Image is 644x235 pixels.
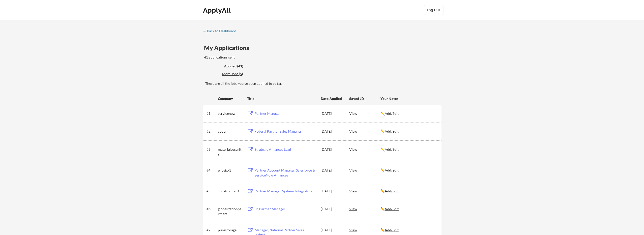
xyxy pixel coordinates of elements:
[381,129,437,134] div: ✏️
[385,189,399,193] u: Add/Edit
[349,127,381,136] div: View
[349,225,381,234] div: View
[381,206,437,211] div: ✏️
[321,189,343,194] div: [DATE]
[204,55,300,60] div: 41 applications sent
[321,96,343,101] div: Date Applied
[349,186,381,195] div: View
[222,71,258,77] div: These are job applications we think you'd be a good fit for, but couldn't apply you to automatica...
[349,109,381,118] div: View
[218,168,243,173] div: enosix-1
[255,189,316,194] div: Partner Manager, Systems Integrators
[381,189,437,194] div: ✏️
[385,111,399,116] u: Add/Edit
[385,168,399,172] u: Add/Edit
[218,228,243,233] div: purestorage
[321,206,343,211] div: [DATE]
[218,147,243,157] div: materialsecurity
[321,111,343,116] div: [DATE]
[205,81,441,86] div: These are all the jobs you've been applied to so far.
[218,96,243,101] div: Company
[218,111,243,116] div: servicenow
[204,45,253,51] div: My Applications
[321,228,343,233] div: [DATE]
[321,129,343,134] div: [DATE]
[385,147,399,151] u: Add/Edit
[381,228,437,233] div: ✏️
[247,96,316,101] div: Title
[381,168,437,173] div: ✏️
[206,206,216,211] div: #6
[206,189,216,194] div: #5
[218,189,243,194] div: constructor-1
[224,64,256,69] div: Applied (41)
[255,147,316,152] div: Strategic Alliances Lead
[321,147,343,152] div: [DATE]
[206,111,216,116] div: #1
[321,168,343,173] div: [DATE]
[255,168,316,177] div: Partner Account Manager, Salesforce & ServiceNow Alliances
[385,228,399,232] u: Add/Edit
[381,111,437,116] div: ✏️
[206,228,216,233] div: #7
[424,5,443,15] button: Log Out
[385,207,399,211] u: Add/Edit
[206,168,216,173] div: #4
[255,129,316,134] div: Federal Partner Sales Manager
[349,94,381,103] div: Saved JD
[349,204,381,213] div: View
[218,129,243,134] div: coder
[224,64,256,69] div: These are all the jobs you've been applied to so far.
[206,147,216,152] div: #3
[381,147,437,152] div: ✏️
[349,145,381,154] div: View
[381,96,437,101] div: Your Notes
[203,6,232,14] div: ApplyAll
[203,29,240,34] a: ← Back to Dashboard
[206,129,216,134] div: #2
[349,166,381,175] div: View
[255,206,316,211] div: Sr. Partner Manager
[203,29,240,33] div: ← Back to Dashboard
[385,129,399,133] u: Add/Edit
[255,111,316,116] div: Partner Manager
[222,71,258,76] div: More Jobs (5)
[218,206,243,216] div: globalizationpartners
